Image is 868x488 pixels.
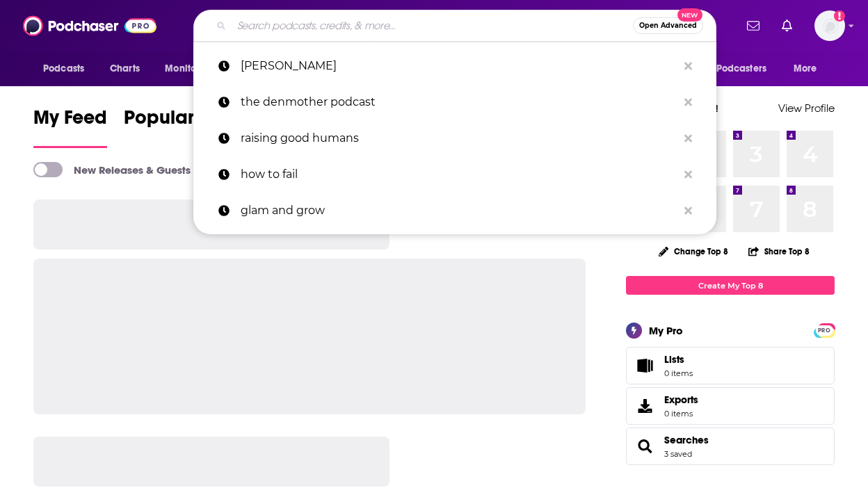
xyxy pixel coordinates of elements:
[33,56,102,82] button: open menu
[193,84,716,120] a: the denmother podcast
[691,56,787,82] button: open menu
[33,162,216,177] a: New Releases & Guests Only
[232,15,633,37] input: Search podcasts, credits, & more...
[664,449,692,459] a: 3 saved
[631,396,659,416] span: Exports
[664,393,698,406] span: Exports
[165,59,214,79] span: Monitoring
[193,10,716,42] div: Search podcasts, credits, & more...
[664,434,709,446] a: Searches
[193,48,716,84] a: [PERSON_NAME]
[700,59,766,79] span: For Podcasters
[834,10,845,22] svg: Add a profile image
[649,324,683,337] div: My Pro
[677,8,702,22] span: New
[626,387,835,425] a: Exports
[816,325,833,336] span: PRO
[193,193,716,229] a: glam and grow
[816,325,833,335] a: PRO
[33,106,107,148] a: My Feed
[193,156,716,193] a: how to fail
[776,14,798,38] a: Show notifications dropdown
[794,59,817,79] span: More
[626,347,835,384] a: Lists
[633,17,703,34] button: Open AdvancedNew
[631,437,659,456] a: Searches
[778,101,835,115] a: View Profile
[664,368,693,378] span: 0 items
[193,120,716,156] a: raising good humans
[33,106,107,138] span: My Feed
[124,106,242,148] a: Popular Feed
[631,356,659,375] span: Lists
[664,409,698,418] span: 0 items
[814,10,845,41] button: Show profile menu
[664,353,693,366] span: Lists
[814,10,845,41] img: User Profile
[241,156,677,193] p: how to fail
[23,13,156,39] img: Podchaser - Follow, Share and Rate Podcasts
[639,22,697,29] span: Open Advanced
[626,428,835,465] span: Searches
[241,120,677,156] p: raising good humans
[748,238,810,265] button: Share Top 8
[124,106,242,138] span: Popular Feed
[626,276,835,295] a: Create My Top 8
[241,193,677,229] p: glam and grow
[814,10,845,41] span: Logged in as alignPR
[650,243,737,260] button: Change Top 8
[110,59,140,79] span: Charts
[741,14,765,38] a: Show notifications dropdown
[784,56,835,82] button: open menu
[241,84,677,120] p: the denmother podcast
[43,59,84,79] span: Podcasts
[101,56,148,82] a: Charts
[241,48,677,84] p: liz moody
[664,353,684,366] span: Lists
[155,56,232,82] button: open menu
